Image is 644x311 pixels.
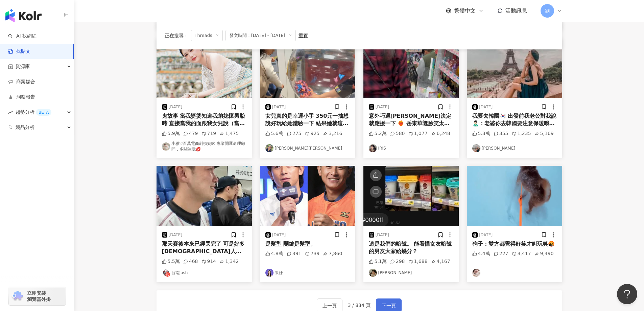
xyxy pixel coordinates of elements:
[260,166,355,226] img: post-image
[479,232,493,238] div: [DATE]
[8,33,37,40] a: searchAI 找網紅
[617,284,637,304] iframe: Help Scout Beacon - Open
[272,232,286,238] div: [DATE]
[454,7,476,15] span: 繁體中文
[162,112,246,128] div: 鬼故事 當我婆婆知道我弟媳懷男胎時 直接當我的面跟我女兒說（當時才1歲半） ：妳有弟弟了，妳外婆到時候就會愛弟弟不愛妳了 當我心裡一把火正要燃燒起來的時候 我女兒直接拿起她的球，砸在我婆婆頭上 ...
[408,130,428,137] div: 1,077
[323,302,337,310] span: 上一頁
[369,112,453,128] div: 意外巧遇[PERSON_NAME]決定就應援一下 ❤️‍🔥 岳東華遮臉笑太可愛了 🤣 不管說了什麼結尾還是要為[DATE]的球賽加油 我們也會到場一起大聲應援的🇹🇼🔥 12強冠軍戰加油
[265,250,283,257] div: 4.8萬
[348,303,371,308] span: 3 / 834 頁
[512,250,531,257] div: 3,417
[169,104,183,110] div: [DATE]
[305,130,320,137] div: 925
[512,130,531,137] div: 1,235
[472,144,480,152] img: KOL Avatar
[16,105,51,120] span: 趨勢分析
[8,79,35,85] a: 商案媒合
[534,130,554,137] div: 5,169
[369,269,377,277] img: KOL Avatar
[162,142,170,151] img: KOL Avatar
[8,94,35,101] a: 洞察報告
[225,30,296,41] span: 發文時間：[DATE] - [DATE]
[201,130,216,137] div: 719
[162,141,246,152] a: KOL Avatar小雅♡百萬電商斜槓媽咪·專業開運命理顧問，多關注我💋
[265,144,273,152] img: KOL Avatar
[162,130,180,137] div: 5.9萬
[16,120,34,135] span: 競品分析
[376,104,389,110] div: [DATE]
[157,38,252,98] img: post-image
[287,130,302,137] div: 275
[390,130,405,137] div: 580
[369,144,377,152] img: KOL Avatar
[299,33,308,38] div: 重置
[219,258,239,265] div: 1,342
[369,144,453,152] a: KOL AvatarIRIS
[265,144,350,152] a: KOL Avatar[PERSON_NAME][PERSON_NAME]
[165,33,188,38] span: 正在搜尋 ：
[8,110,13,115] span: rise
[162,240,246,256] div: 那天賽後本來已經哭完了 可是好多[DEMOGRAPHIC_DATA]人經過都笑笑的說恭喜 是要讓人哭多久啦😭
[382,302,396,310] span: 下一頁
[191,30,223,41] span: Threads
[472,112,557,128] div: 我要去韓國🇰🇷 出發前我老公對我說 🙎🏻‍♂️：老婆你去韓國要注意保暖哦 🙍🏼‍♀️：好 🙎🏻‍♂️：不要看到帥哥就不回來了哦 🙍🏼‍♀️：好～～ 🙎🏻‍♂️：也不要看到味全龍就不回來了哦 🙍🏼...
[472,240,557,248] div: 狗子：雙方都覺得好笑才叫玩笑🤬
[11,291,24,302] img: chrome extension
[369,258,387,265] div: 5.1萬
[431,258,450,265] div: 4,167
[265,112,350,128] div: 女兒真的是幸運小手 350元一抽想說好玩給她體驗一下 結果她就這樣抽到一等獎🤣 跟她幾乎一樣大的企鵝🐧帶著回家 Xpark
[169,232,183,238] div: [DATE]
[494,130,508,137] div: 355
[219,130,239,137] div: 1,475
[472,250,490,257] div: 4.4萬
[265,240,350,248] div: 是髮型 關鍵是髮型。
[201,258,216,265] div: 914
[323,130,342,137] div: 3,216
[467,38,562,98] img: post-image
[408,258,428,265] div: 1,688
[472,269,480,277] img: KOL Avatar
[272,104,286,110] div: [DATE]
[265,130,283,137] div: 5.6萬
[545,7,550,15] span: 劉
[363,166,459,226] img: post-image
[9,287,66,305] a: chrome extension立即安裝 瀏覽器外掛
[369,130,387,137] div: 5.2萬
[323,250,342,257] div: 7,860
[16,59,30,74] span: 資源庫
[505,7,527,14] span: 活動訊息
[534,250,554,257] div: 9,490
[390,258,405,265] div: 298
[260,38,355,98] img: post-image
[162,269,170,277] img: KOL Avatar
[27,290,51,302] span: 立即安裝 瀏覽器外掛
[363,38,459,98] img: post-image
[183,130,198,137] div: 479
[369,269,453,277] a: KOL Avatar[PERSON_NAME]
[8,48,30,55] a: 找貼文
[494,250,508,257] div: 227
[265,269,350,277] a: KOL Avatar果妹
[472,269,557,277] a: KOL Avatar
[287,250,302,257] div: 391
[157,166,252,226] img: post-image
[472,130,490,137] div: 5.3萬
[162,269,246,277] a: KOL Avatar台南Josh
[305,250,320,257] div: 739
[265,269,273,277] img: KOL Avatar
[36,109,51,116] div: BETA
[369,240,453,256] div: 這是我們的暗號。 能看懂女友暗號的男友大家給幾分？
[431,130,450,137] div: 6,248
[376,232,389,238] div: [DATE]
[472,144,557,152] a: KOL Avatar[PERSON_NAME]
[467,166,562,226] img: post-image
